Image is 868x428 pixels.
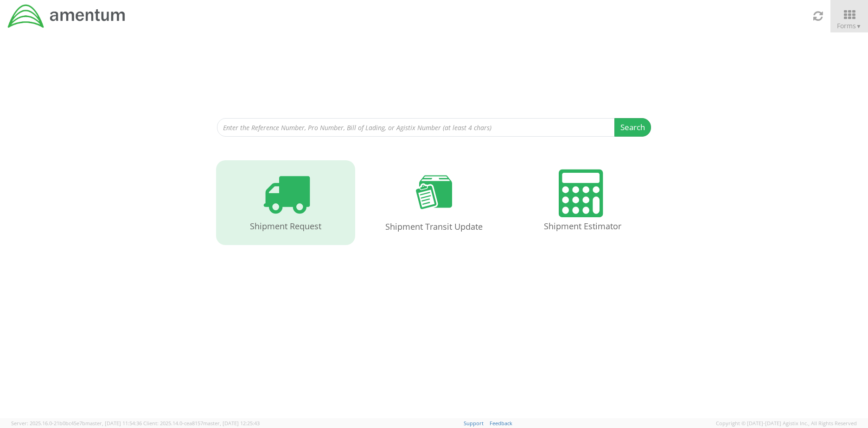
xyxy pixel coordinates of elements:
span: Forms [837,21,862,30]
span: Server: 2025.16.0-21b0bc45e7b [11,420,142,427]
h4: Shipment Estimator [522,222,643,231]
input: Enter the Reference Number, Pro Number, Bill of Lading, or Agistix Number (at least 4 chars) [217,118,615,137]
span: master, [DATE] 11:54:36 [85,420,142,427]
h4: Shipment Transit Update [374,222,494,232]
a: Support [464,420,484,427]
a: Shipment Transit Update [364,160,504,245]
a: Feedback [490,420,512,427]
span: ▼ [856,22,862,30]
img: dyn-intl-logo-049831509241104b2a82.png [7,3,127,29]
a: Shipment Request [216,160,355,245]
button: Search [614,118,651,137]
span: master, [DATE] 12:25:43 [203,420,260,427]
h4: Shipment Request [225,222,346,231]
span: Copyright © [DATE]-[DATE] Agistix Inc., All Rights Reserved [716,420,857,427]
a: Shipment Estimator [513,160,652,245]
span: Client: 2025.14.0-cea8157 [143,420,260,427]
